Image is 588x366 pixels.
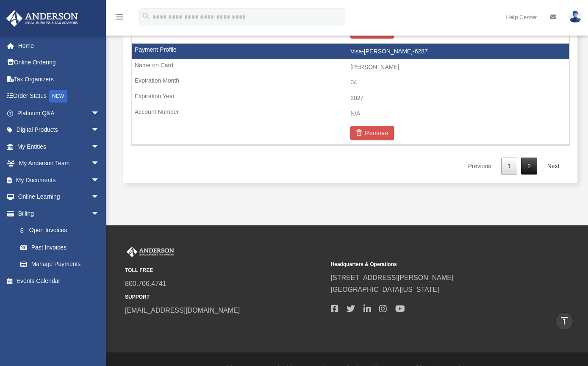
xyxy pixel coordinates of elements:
[6,172,112,189] a: My Documentsarrow_drop_down
[6,37,112,54] a: Home
[132,90,569,106] td: 2027
[132,44,569,60] td: Visa-[PERSON_NAME]-6287
[6,122,112,139] a: Digital Productsarrow_drop_down
[91,138,108,155] span: arrow_drop_down
[132,106,569,122] td: N/A
[331,260,531,269] small: Headquarters & Operations
[114,15,125,22] a: menu
[125,293,325,302] small: SUPPORT
[12,256,108,273] a: Manage Payments
[91,189,108,206] span: arrow_drop_down
[541,158,566,175] a: Next
[125,247,176,258] img: Anderson Advisors Platinum Portal
[501,158,517,175] a: 1
[125,266,325,275] small: TOLL FREE
[6,54,112,71] a: Online Ordering
[132,75,569,91] td: 04
[25,225,29,236] span: $
[141,11,151,21] i: search
[6,189,112,205] a: Online Learningarrow_drop_down
[331,274,454,281] a: [STREET_ADDRESS][PERSON_NAME]
[6,205,112,222] a: Billingarrow_drop_down
[91,122,108,139] span: arrow_drop_down
[91,155,108,172] span: arrow_drop_down
[114,12,125,22] i: menu
[125,307,240,314] a: [EMAIL_ADDRESS][DOMAIN_NAME]
[91,172,108,189] span: arrow_drop_down
[4,10,80,27] img: Anderson Advisors Platinum Portal
[12,239,112,256] a: Past Invoices
[350,126,394,140] button: Remove
[49,90,67,103] div: NEW
[331,286,439,293] a: [GEOGRAPHIC_DATA][US_STATE]
[6,138,112,155] a: My Entitiesarrow_drop_down
[91,205,108,222] span: arrow_drop_down
[6,155,112,172] a: My Anderson Teamarrow_drop_down
[125,280,166,287] a: 800.706.4741
[91,105,108,122] span: arrow_drop_down
[132,59,569,75] td: [PERSON_NAME]
[462,158,497,175] a: Previous
[555,312,573,330] a: vertical_align_top
[12,222,112,239] a: $Open Invoices
[569,11,582,23] img: User Pic
[521,158,537,175] a: 2
[6,272,112,289] a: Events Calendar
[559,316,569,326] i: vertical_align_top
[6,88,112,105] a: Order StatusNEW
[6,71,112,88] a: Tax Organizers
[6,105,112,122] a: Platinum Q&Aarrow_drop_down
